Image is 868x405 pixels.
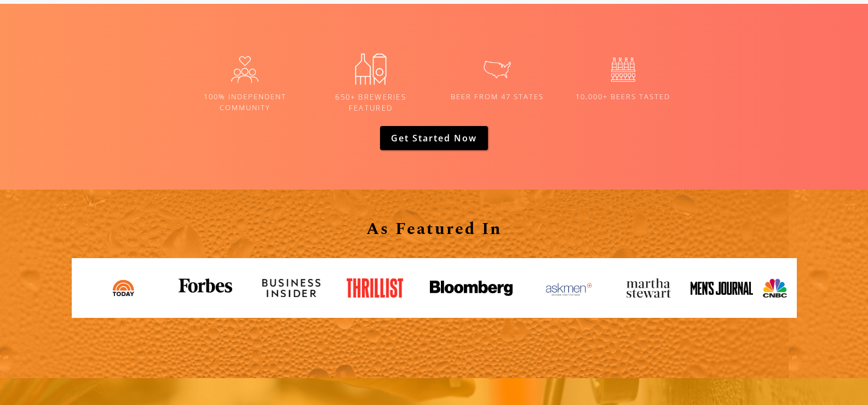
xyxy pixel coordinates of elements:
h5: BEER FROM 47 States [442,92,552,102]
h5: 650+ Breweries Featured [314,92,427,114]
h5: 100% Independent Community [190,92,300,113]
strong: As Featured In [366,216,502,242]
a: Get Started now [380,126,488,150]
h5: 10,000+ Beers tasted [568,92,678,102]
